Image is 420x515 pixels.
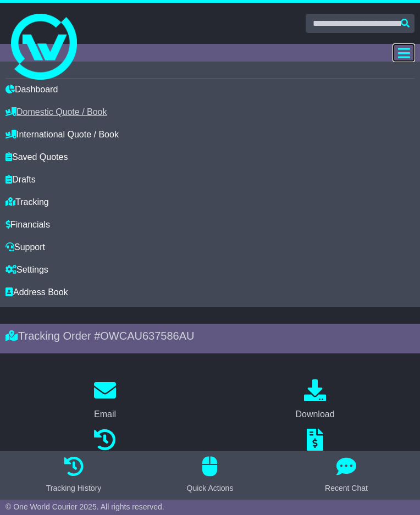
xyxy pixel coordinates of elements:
[393,44,415,62] button: Toggle navigation
[5,502,164,511] span: © One World Courier 2025. All rights reserved.
[5,101,107,123] a: Domestic Quote / Book
[318,457,374,494] button: Recent Chat
[288,375,341,425] a: Download
[5,191,49,213] a: Tracking
[295,425,336,474] a: Pricing
[5,213,50,236] a: Financials
[5,146,68,168] a: Saved Quotes
[87,375,123,425] a: Email
[295,408,334,421] div: Download
[94,408,116,421] div: Email
[100,330,194,342] span: OWCAU637586AU
[187,483,234,494] div: Quick Actions
[325,483,368,494] div: Recent Chat
[5,258,48,281] a: Settings
[81,425,129,474] a: Tracking
[40,457,108,494] button: Tracking History
[5,123,119,146] a: International Quote / Book
[5,168,36,191] a: Drafts
[5,236,45,258] a: Support
[46,483,102,494] div: Tracking History
[180,457,240,494] button: Quick Actions
[5,78,58,101] a: Dashboard
[5,281,68,303] a: Address Book
[5,329,415,342] div: Tracking Order #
